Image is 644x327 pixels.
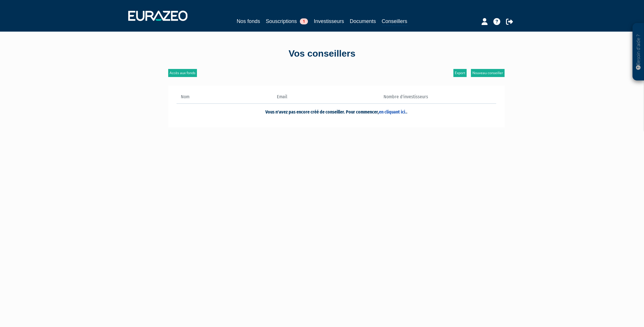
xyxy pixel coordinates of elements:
[273,94,336,103] th: Email
[635,26,642,78] p: Besoin d'aide ?
[177,103,496,119] td: Vous n'avez pas encore créé de conseiller. Pour commencer, .
[300,18,308,24] span: 1
[266,17,308,25] a: Souscriptions1
[336,94,432,103] th: Nombre d'investisseurs
[453,69,467,77] a: Export
[350,17,376,25] a: Documents
[128,11,187,21] img: 1732889491-logotype_eurazeo_blanc_rvb.png
[471,69,505,77] a: Nouveau conseiller
[177,94,273,103] th: Nom
[314,17,344,25] a: Investisseurs
[237,17,260,25] a: Nos fonds
[168,69,197,77] a: Accès aux fonds
[382,17,407,26] a: Conseillers
[158,47,486,60] div: Vos conseillers
[379,109,406,115] a: en cliquant ici.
